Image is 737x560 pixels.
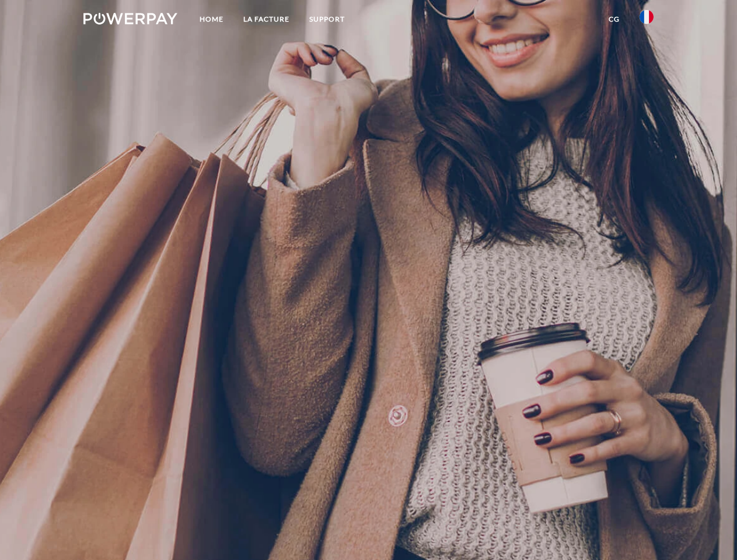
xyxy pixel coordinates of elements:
[233,9,299,30] a: LA FACTURE
[640,10,654,24] img: fr
[190,9,233,30] a: Home
[599,9,630,30] a: CG
[83,13,177,24] img: logo-powerpay-white.svg
[299,9,355,30] a: Support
